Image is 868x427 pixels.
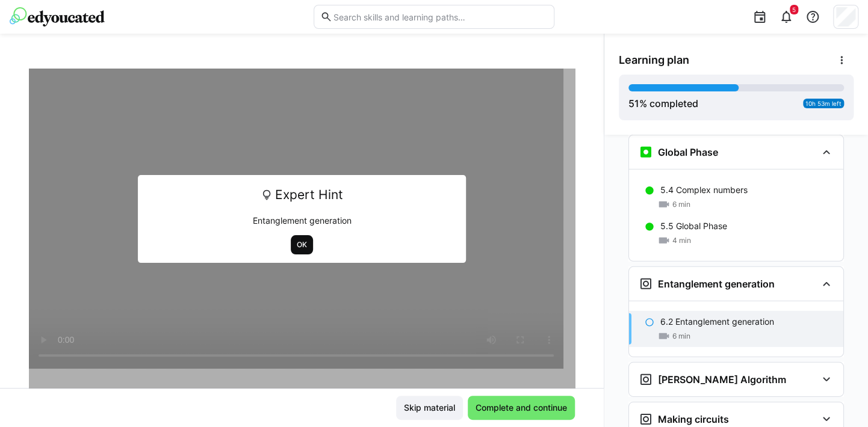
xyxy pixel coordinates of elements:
[146,215,457,227] p: Entanglement generation
[402,402,457,414] span: Skip material
[628,96,698,111] div: % completed
[396,396,463,420] button: Skip material
[332,11,548,22] input: Search skills and learning paths…
[805,100,842,107] span: 10h 53m left
[658,278,775,290] h3: Entanglement generation
[658,373,786,386] h3: [PERSON_NAME] Algorithm
[468,396,575,420] button: Complete and continue
[672,331,690,341] span: 6 min
[792,6,796,13] span: 5
[296,240,308,250] span: OK
[672,200,690,209] span: 6 min
[474,402,569,414] span: Complete and continue
[619,54,689,67] span: Learning plan
[275,183,343,206] span: Expert Hint
[660,220,727,232] p: 5.5 Global Phase
[628,97,639,109] span: 51
[660,316,774,328] p: 6.2 Entanglement generation
[658,413,729,425] h3: Making circuits
[658,146,718,158] h3: Global Phase
[660,184,748,196] p: 5.4 Complex numbers
[291,235,313,254] button: OK
[672,236,691,245] span: 4 min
